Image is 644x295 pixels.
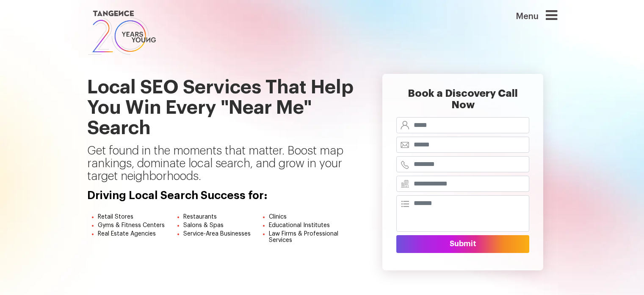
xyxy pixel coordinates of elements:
[87,57,356,145] h1: Local SEO Services That Help You Win Every "Near Me" Search
[183,231,251,237] span: Service-Area Businesses
[183,214,217,220] span: Restaurants
[269,214,287,220] span: Clinics
[98,214,133,220] span: Retail Stores
[98,231,156,237] span: Real Estate Agencies
[269,222,330,228] span: Educational Institutes
[87,8,157,57] img: logo SVG
[87,190,356,202] h4: Driving Local Search Success for:
[396,88,529,117] h2: Book a Discovery Call Now
[396,235,529,253] button: Submit
[269,231,338,243] span: Law Firms & Professional Services
[98,222,165,228] span: Gyms & Fitness Centers
[87,145,356,190] p: Get found in the moments that matter. Boost map rankings, dominate local search, and grow in your...
[183,222,224,228] span: Salons & Spas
